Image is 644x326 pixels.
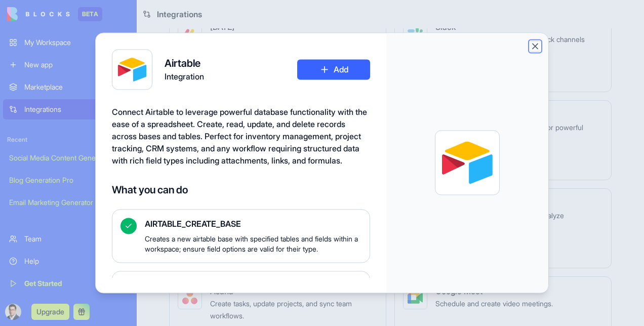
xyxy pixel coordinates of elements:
[145,218,361,230] span: AIRTABLE_CREATE_BASE
[112,183,370,197] h4: What you can do
[112,107,367,166] span: Connect Airtable to leverage powerful database functionality with the ease of a spreadsheet. Crea...
[297,59,370,79] button: Add
[165,70,204,83] span: Integration
[145,234,361,254] span: Creates a new airtable base with specified tables and fields within a workspace; ensure field opt...
[165,56,204,70] h4: Airtable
